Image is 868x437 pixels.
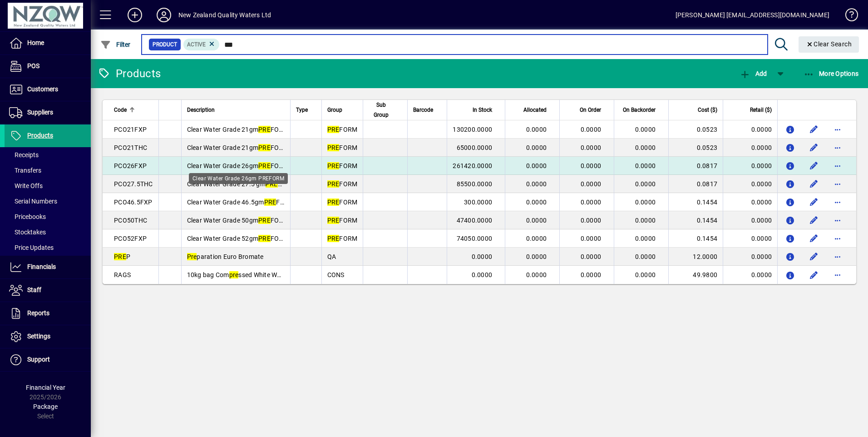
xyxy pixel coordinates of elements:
button: Filter [98,36,133,53]
span: Barcode [413,105,433,115]
span: Reports [27,309,49,317]
span: Clear Water Grade 21gm FORM [187,144,289,151]
a: Staff [5,279,91,302]
div: [PERSON_NAME] [EMAIL_ADDRESS][DOMAIN_NAME] [676,8,829,22]
button: More Options [801,65,861,82]
button: Edit [807,159,821,173]
span: P [114,253,130,260]
button: More options [830,140,845,155]
span: QA [327,253,336,260]
span: PCO46.5FXP [114,199,153,206]
button: More options [830,195,845,209]
span: 0.0000 [526,217,547,224]
span: PCO21FXP [114,126,147,133]
span: 0.0000 [635,199,656,206]
td: 0.1454 [668,193,723,211]
span: Staff [27,286,41,293]
button: Edit [807,195,821,209]
em: Pre [187,253,197,260]
span: More Options [804,70,859,77]
em: PRE [266,180,278,188]
span: Support [27,356,50,363]
span: 0.0000 [526,271,547,278]
button: Clear [799,36,859,53]
div: Code [114,105,153,115]
span: FORM [327,180,358,188]
span: 0.0000 [635,144,656,151]
span: Clear Water Grade 21gm FORM [187,126,289,133]
div: Sub Group [369,100,402,120]
a: POS [5,55,91,78]
button: Add [737,65,769,82]
span: 0.0000 [526,144,547,151]
td: 0.1454 [668,211,723,229]
span: PCO50THC [114,217,147,224]
a: Home [5,32,91,55]
mat-chip: Activation Status: Active [183,39,220,50]
a: Knowledge Base [838,2,857,31]
span: 0.0000 [526,162,547,169]
em: PRE [258,144,271,151]
div: Description [187,105,285,115]
button: Edit [807,213,821,228]
div: Type [296,105,316,115]
em: PRE [114,253,126,260]
span: Description [187,105,215,115]
td: 0.0000 [723,193,777,211]
em: PRE [264,199,276,206]
span: 0.0000 [581,126,602,133]
button: More options [830,249,845,264]
span: Allocated [523,105,547,115]
button: More options [830,122,845,137]
span: In Stock [473,105,492,115]
span: 0.0000 [581,162,602,169]
td: 0.0000 [723,248,777,266]
em: PRE [327,144,340,151]
em: PRE [327,235,340,242]
span: Price Updates [9,244,54,251]
span: Clear Search [806,40,852,48]
td: 0.0000 [723,157,777,175]
em: PRE [258,162,271,169]
span: 10kg bag Com ssed White Washed Rags [187,271,311,278]
span: PCO21THC [114,144,147,151]
div: Products [98,66,161,81]
em: pre [229,271,239,278]
span: Transfers [9,167,41,174]
span: Suppliers [27,109,53,116]
a: Settings [5,325,91,348]
span: On Backorder [623,105,656,115]
span: Home [27,39,44,46]
a: Financials [5,256,91,278]
a: Suppliers [5,101,91,124]
span: 0.0000 [635,271,656,278]
em: PRE [327,199,340,206]
span: 0.0000 [472,253,493,260]
td: 0.0000 [723,229,777,248]
span: 0.0000 [581,180,602,188]
span: 0.0000 [635,235,656,242]
span: FORM [327,217,358,224]
em: PRE [327,126,340,133]
span: Clear Water Grade 50gm FORM [187,217,289,224]
span: PCO26FXP [114,162,147,169]
span: Serial Numbers [9,198,57,205]
span: Cost ($) [698,105,717,115]
span: 130200.0000 [453,126,492,133]
span: 0.0000 [526,199,547,206]
span: Sub Group [369,100,394,120]
div: In Stock [453,105,500,115]
button: Edit [807,231,821,246]
span: Add [740,70,767,77]
button: More options [830,159,845,173]
span: Clear Water Grade 27.5 gm FORM [187,180,296,188]
td: 0.0000 [723,266,777,284]
span: Group [327,105,342,115]
a: Stocktakes [5,224,91,240]
span: 0.0000 [526,180,547,188]
span: 0.0000 [581,199,602,206]
span: Stocktakes [9,228,46,236]
span: 0.0000 [581,217,602,224]
span: 300.0000 [464,199,492,206]
span: FORM [327,126,358,133]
